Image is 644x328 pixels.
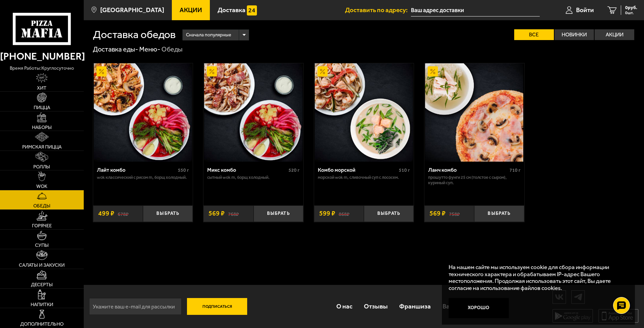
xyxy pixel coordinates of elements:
[100,7,164,13] span: [GEOGRAPHIC_DATA]
[509,167,521,173] span: 710 г
[97,167,177,173] div: Лайт комбо
[449,264,624,292] p: На нашем сайте мы используем cookie для сбора информации технического характера и обрабатываем IP...
[186,29,231,41] span: Сначала популярные
[93,45,138,53] a: Доставка еды-
[35,243,49,248] span: Супы
[89,298,182,315] input: Укажите ваш e-mail для рассылки
[34,105,50,110] span: Пицца
[428,66,438,76] img: Акционный
[330,295,358,317] a: О нас
[218,7,245,13] span: Доставка
[314,63,414,162] a: АкционныйКомбо морской
[317,66,328,76] img: Акционный
[31,302,53,307] span: Напитки
[207,175,300,180] p: Сытный Wok M, Борщ холодный.
[209,210,225,217] span: 569 ₽
[474,205,524,222] button: Выбрать
[424,63,524,162] a: АкционныйЛанч комбо
[93,29,176,40] h1: Доставка обедов
[428,167,508,173] div: Ланч комбо
[437,295,476,317] a: Вакансии
[161,45,183,54] div: Обеды
[36,184,47,189] span: WOK
[555,29,594,40] label: Новинки
[118,210,128,217] s: 678 ₽
[345,7,411,13] span: Доставить по адресу:
[393,295,437,317] a: Франшиза
[576,7,594,13] span: Войти
[411,4,540,17] input: Ваш адрес доставки
[94,63,192,162] img: Лайт комбо
[187,298,248,315] button: Подписаться
[247,5,257,15] img: 15daf4d41897b9f0e9f617042186c801.svg
[399,167,410,173] span: 510 г
[143,205,193,222] button: Выбрать
[319,210,335,217] span: 599 ₽
[33,203,50,208] span: Обеды
[228,210,239,217] s: 768 ₽
[425,63,523,162] img: Ланч комбо
[207,167,287,173] div: Микс комбо
[449,298,509,318] button: Хорошо
[37,86,46,91] span: Хит
[429,210,446,217] span: 569 ₽
[358,295,393,317] a: Отзывы
[139,45,160,53] a: Меню-
[625,5,637,10] span: 0 руб.
[595,29,634,40] label: Акции
[97,66,107,76] img: Акционный
[19,263,65,268] span: Салаты и закуски
[207,66,217,76] img: Акционный
[625,11,637,15] span: 0 шт.
[289,167,300,173] span: 520 г
[178,167,189,173] span: 550 г
[22,144,62,150] span: Римская пицца
[204,63,302,162] img: Микс комбо
[428,175,521,186] p: Прошутто Фунги 25 см (толстое с сыром), Куриный суп.
[180,7,202,13] span: Акции
[364,205,414,222] button: Выбрать
[98,210,114,217] span: 499 ₽
[254,205,303,222] button: Выбрать
[339,210,349,217] s: 868 ₽
[315,63,413,162] img: Комбо морской
[97,175,189,180] p: Wok классический с рисом M, Борщ холодный.
[33,164,50,169] span: Роллы
[31,282,53,287] span: Десерты
[203,63,303,162] a: АкционныйМикс комбо
[318,175,410,180] p: Морской Wok M, Сливочный суп с лососем.
[514,29,554,40] label: Все
[32,223,52,228] span: Горячее
[32,125,52,130] span: Наборы
[20,322,64,327] span: Дополнительно
[449,210,460,217] s: 758 ₽
[318,167,397,173] div: Комбо морской
[93,63,193,162] a: АкционныйЛайт комбо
